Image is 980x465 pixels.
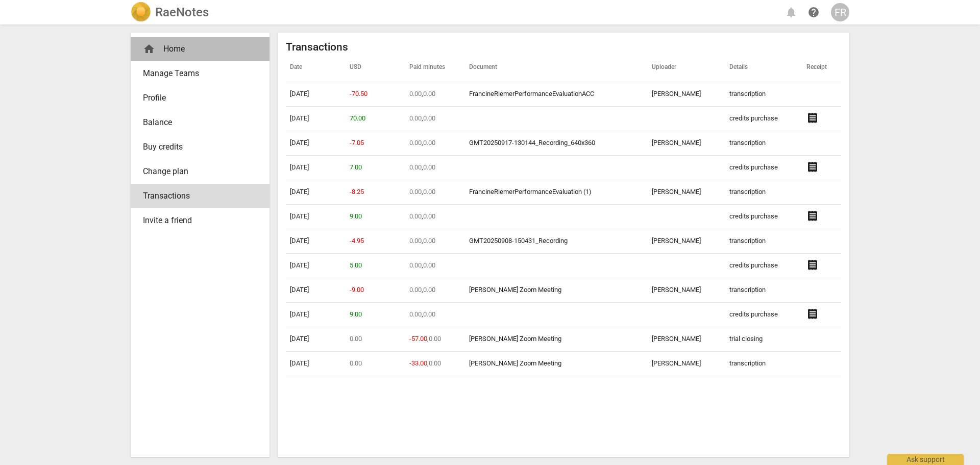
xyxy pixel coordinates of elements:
[802,54,841,82] th: Receipt
[405,131,465,156] td: ,
[648,54,725,82] th: Uploader
[350,212,362,220] span: 9.00
[350,139,364,146] span: -7.05
[405,205,465,229] td: ,
[286,41,841,54] h2: Transactions
[409,335,427,342] span: -57.00
[725,205,802,229] td: credits purchase
[409,237,422,244] span: 0.00
[648,327,725,352] td: [PERSON_NAME]
[648,131,725,156] td: [PERSON_NAME]
[423,90,435,97] span: 0.00
[806,259,819,271] span: receipt
[405,327,465,352] td: ,
[409,359,427,367] span: -33.00
[725,54,802,82] th: Details
[804,3,823,21] a: Help
[409,114,422,122] span: 0.00
[648,229,725,254] td: [PERSON_NAME]
[409,163,422,171] span: 0.00
[725,131,802,156] td: transcription
[350,114,365,122] span: 70.00
[350,188,364,195] span: -8.25
[350,163,362,171] span: 7.00
[350,90,367,97] span: -70.50
[405,107,465,131] td: ,
[350,335,362,342] span: 0.00
[887,454,964,465] div: Ask support
[806,112,819,124] span: receipt
[423,237,435,244] span: 0.00
[831,3,849,21] button: FR
[409,286,422,293] span: 0.00
[469,188,592,195] a: FrancineRiemerPerformanceEvaluation (1)
[286,205,346,229] td: [DATE]
[131,2,151,22] img: Logo
[286,327,346,352] td: [DATE]
[131,61,269,86] a: Manage Teams
[143,141,249,153] span: Buy credits
[423,114,435,122] span: 0.00
[350,261,362,269] span: 5.00
[350,286,364,293] span: -9.00
[465,54,648,82] th: Document
[286,156,346,180] td: [DATE]
[423,139,435,146] span: 0.00
[286,278,346,303] td: [DATE]
[423,188,435,195] span: 0.00
[143,43,155,55] span: home
[725,254,802,278] td: credits purchase
[725,180,802,205] td: transcription
[725,82,802,107] td: transcription
[469,237,568,244] a: GMT20250908-150431_Recording
[143,116,249,129] span: Balance
[725,107,802,131] td: credits purchase
[131,159,269,184] a: Change plan
[405,156,465,180] td: ,
[725,229,802,254] td: transcription
[405,229,465,254] td: ,
[286,229,346,254] td: [DATE]
[648,82,725,107] td: [PERSON_NAME]
[131,86,269,110] a: Profile
[725,278,802,303] td: transcription
[423,212,435,220] span: 0.00
[429,335,441,342] span: 0.00
[350,359,362,367] span: 0.00
[648,180,725,205] td: [PERSON_NAME]
[131,110,269,135] a: Balance
[806,161,819,173] span: receipt
[469,90,594,97] a: FrancineRiemerPerformanceEvaluationACC
[469,139,595,146] a: GMT20250917-130144_Recording_640x360
[423,261,435,269] span: 0.00
[143,67,249,80] span: Manage Teams
[806,210,819,222] span: receipt
[725,327,802,352] td: trial closing
[409,212,422,220] span: 0.00
[648,352,725,376] td: [PERSON_NAME]
[423,310,435,318] span: 0.00
[131,208,269,233] a: Invite a friend
[143,165,249,178] span: Change plan
[725,156,802,180] td: credits purchase
[405,352,465,376] td: ,
[286,180,346,205] td: [DATE]
[143,190,249,202] span: Transactions
[469,335,561,342] a: [PERSON_NAME] Zoom Meeting
[350,310,362,318] span: 9.00
[286,107,346,131] td: [DATE]
[286,82,346,107] td: [DATE]
[469,359,561,367] a: [PERSON_NAME] Zoom Meeting
[807,6,820,18] span: help
[286,254,346,278] td: [DATE]
[286,352,346,376] td: [DATE]
[469,286,561,293] a: [PERSON_NAME] Zoom Meeting
[131,135,269,159] a: Buy credits
[409,310,422,318] span: 0.00
[286,54,346,82] th: Date
[131,184,269,208] a: Transactions
[409,188,422,195] span: 0.00
[131,2,209,22] a: LogoRaeNotes
[131,37,269,61] div: Home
